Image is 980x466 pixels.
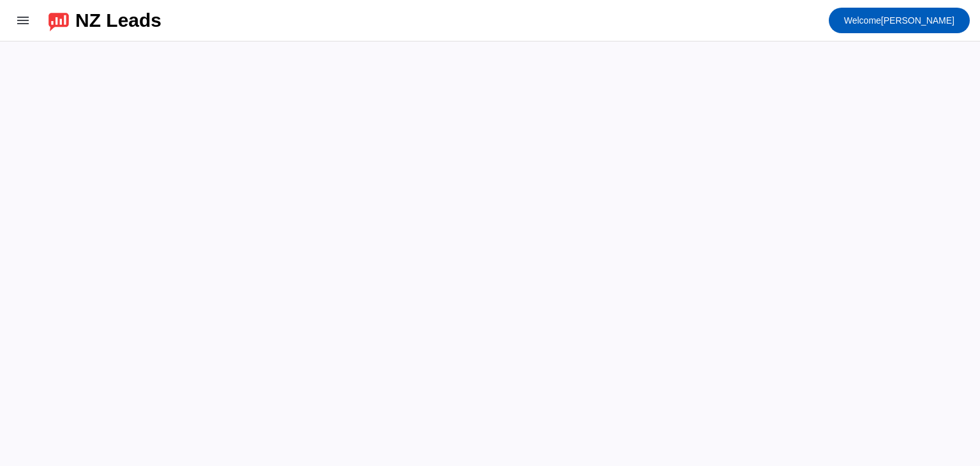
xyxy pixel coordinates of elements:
span: Welcome [844,15,881,26]
span: [PERSON_NAME] [844,11,954,29]
button: Welcome[PERSON_NAME] [829,8,970,33]
img: logo [48,10,69,31]
mat-icon: menu [15,13,31,28]
div: NZ Leads [75,11,161,29]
